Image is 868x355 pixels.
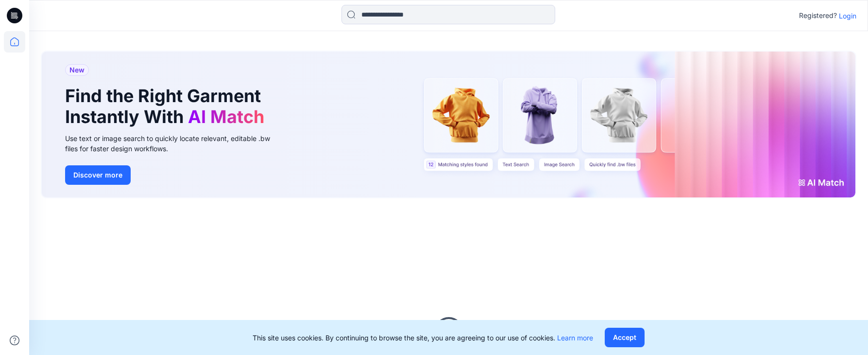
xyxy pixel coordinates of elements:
h1: Find the Right Garment Instantly With [65,86,269,127]
p: Login [839,11,856,21]
span: New [69,64,85,76]
button: Discover more [65,165,131,185]
a: Learn more [557,334,593,342]
span: AI Match [188,106,264,127]
p: Registered? [799,10,837,21]
div: Use text or image search to quickly locate relevant, editable .bw files for faster design workflows. [65,133,284,154]
p: This site uses cookies. By continuing to browse the site, you are agreeing to our use of cookies. [253,333,593,343]
button: Accept [605,328,645,347]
